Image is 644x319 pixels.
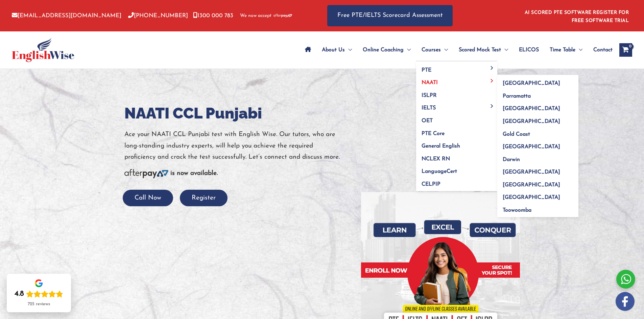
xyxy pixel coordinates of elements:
span: Menu Toggle [501,38,508,62]
span: Time Table [550,38,575,62]
span: CELPIP [422,182,440,187]
a: NAATIMenu Toggle [416,74,497,87]
img: Afterpay-Logo [124,169,168,178]
span: Darwin [503,157,520,162]
a: CELPIP [416,176,497,191]
span: IELTS [422,105,436,111]
span: About Us [322,38,345,62]
a: Darwin [497,151,578,164]
a: [GEOGRAPHIC_DATA] [497,138,578,151]
span: ELICOS [519,38,539,62]
a: Contact [588,38,613,62]
span: NCLEX RN [422,156,450,162]
a: Toowoomba [497,202,578,217]
a: General English [416,138,497,151]
span: Gold Coast [503,132,530,137]
span: We now accept [240,12,271,19]
a: [GEOGRAPHIC_DATA] [497,176,578,189]
a: ISLPR [416,87,497,100]
a: PTE Core [416,125,497,138]
div: 4.8 [15,289,24,299]
img: Afterpay-Logo [273,14,292,18]
a: Gold Coast [497,126,578,138]
span: Courses [422,38,441,62]
span: [GEOGRAPHIC_DATA] [503,144,560,150]
a: ELICOS [514,38,544,62]
span: Menu Toggle [345,38,352,62]
a: OET [416,112,497,125]
a: [GEOGRAPHIC_DATA] [497,100,578,113]
h1: NAATI CCL Punjabi [124,103,351,124]
p: Ace your NAATI CCL Punjabi test with English Wise. Our tutors, who are long-standing industry exp... [124,129,351,163]
span: [GEOGRAPHIC_DATA] [503,119,560,124]
a: NCLEX RN [416,150,497,163]
span: General English [422,143,460,149]
a: [GEOGRAPHIC_DATA] [497,75,578,88]
a: Free PTE/IELTS Scorecard Assessment [327,5,453,26]
a: PTEMenu Toggle [416,61,497,74]
a: [GEOGRAPHIC_DATA] [497,113,578,126]
span: [GEOGRAPHIC_DATA] [503,182,560,188]
span: Contact [593,38,613,62]
a: 1300 000 783 [193,13,233,19]
a: IELTSMenu Toggle [416,100,497,112]
div: Rating: 4.8 out of 5 [15,289,63,299]
span: Menu Toggle [488,79,496,82]
a: [EMAIL_ADDRESS][DOMAIN_NAME] [12,13,121,19]
a: View Shopping Cart, empty [619,43,632,57]
span: [GEOGRAPHIC_DATA] [503,195,560,200]
span: Toowoomba [503,208,531,213]
button: Call Now [123,190,173,206]
a: Online CoachingMenu Toggle [357,38,416,62]
a: Time TableMenu Toggle [544,38,588,62]
span: Menu Toggle [488,66,496,70]
span: Menu Toggle [404,38,411,62]
aside: Header Widget 1 [521,5,632,27]
span: Menu Toggle [441,38,448,62]
button: Register [180,190,228,206]
a: Parramatta [497,87,578,100]
a: Call Now [123,195,173,201]
div: 725 reviews [28,301,50,307]
span: Menu Toggle [488,104,496,108]
nav: Site Navigation: Main Menu [300,38,613,62]
span: [GEOGRAPHIC_DATA] [503,81,560,86]
span: [GEOGRAPHIC_DATA] [503,106,560,111]
a: CoursesMenu Toggle [416,38,453,62]
a: LanguageCert [416,163,497,176]
span: LanguageCert [422,169,457,174]
span: Online Coaching [363,38,404,62]
span: OET [422,118,433,124]
span: Scored Mock Test [459,38,501,62]
a: [GEOGRAPHIC_DATA] [497,189,578,202]
span: NAATI [422,80,438,85]
a: Register [180,195,228,201]
a: AI SCORED PTE SOFTWARE REGISTER FOR FREE SOFTWARE TRIAL [525,10,629,23]
img: white-facebook.png [616,292,635,311]
a: Scored Mock TestMenu Toggle [453,38,514,62]
span: Parramatta [503,94,531,99]
span: [GEOGRAPHIC_DATA] [503,169,560,175]
img: cropped-ew-logo [12,38,74,62]
span: PTE Core [422,131,445,136]
span: Menu Toggle [575,38,582,62]
a: [GEOGRAPHIC_DATA] [497,164,578,177]
a: About UsMenu Toggle [316,38,357,62]
span: PTE [422,68,431,73]
a: [PHONE_NUMBER] [128,13,188,19]
b: is now available. [170,170,218,177]
span: ISLPR [422,93,437,98]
